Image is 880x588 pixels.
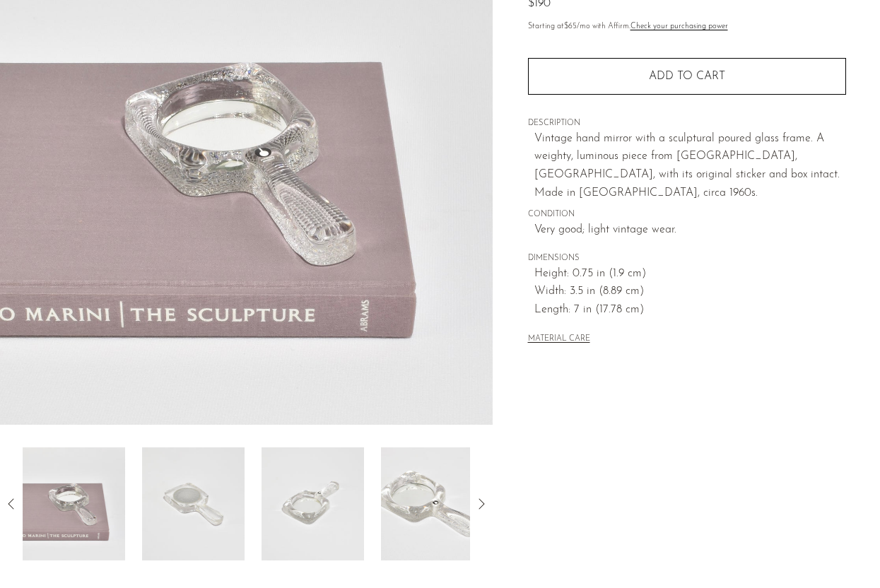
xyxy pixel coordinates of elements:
[534,221,846,240] span: Very good; light vintage wear.
[534,265,846,283] span: Height: 0.75 in (1.9 cm)
[381,447,483,560] img: Glass Hand Mirror
[528,334,590,345] button: MATERIAL CARE
[630,23,728,30] a: Check your purchasing power - Learn more about Affirm Financing (opens in modal)
[262,447,364,560] img: Glass Hand Mirror
[528,208,846,221] span: CONDITION
[142,447,245,560] img: Glass Hand Mirror
[534,283,846,301] span: Width: 3.5 in (8.89 cm)
[534,301,846,319] span: Length: 7 in (17.78 cm)
[564,23,577,30] span: $65
[23,447,125,560] img: Glass Hand Mirror
[528,117,846,130] span: DESCRIPTION
[528,20,846,33] p: Starting at /mo with Affirm.
[528,252,846,265] span: DIMENSIONS
[528,58,846,95] button: Add to cart
[534,130,846,202] p: Vintage hand mirror with a sculptural poured glass frame. A weighty, luminous piece from [GEOGRAP...
[649,71,725,82] span: Add to cart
